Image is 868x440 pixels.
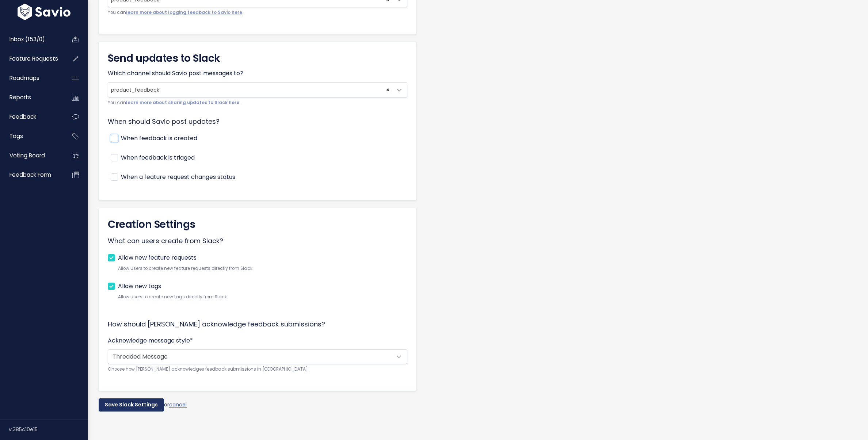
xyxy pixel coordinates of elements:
div: or [99,398,416,412]
span: Feedback [9,113,36,120]
a: learn more about logging feedback to Savio here [126,9,242,15]
a: learn more about sharing updates to Slack here [126,100,239,106]
small: You can . [108,9,407,16]
a: Feedback form [2,167,61,183]
a: Tags [2,128,61,145]
span: product_feedback [108,83,392,97]
h3: Creation Settings [108,217,407,232]
span: × [386,83,389,97]
h3: Send updates to Slack [108,51,407,66]
div: v.385c10e15 [9,420,88,439]
span: Feature Requests [9,55,58,62]
p: What can users create from Slack? [108,235,407,247]
span: product_feedback [108,82,407,97]
small: Allow users to create new tags directly from Slack [118,293,407,301]
span: Voting Board [9,152,45,159]
small: Choose how [PERSON_NAME] acknowledges feedback submissions in [GEOGRAPHIC_DATA] [108,366,407,373]
span: Roadmaps [9,74,39,82]
label: Which channel should Savio post messages to? [108,69,243,78]
label: When feedback is triaged [121,153,195,163]
a: cancel [169,401,187,408]
a: Reports [2,89,61,106]
label: When feedback is created [121,133,197,144]
span: Feedback form [9,171,51,179]
img: logo-white.9d6f32f41409.svg [16,3,72,20]
span: Reports [9,93,31,101]
label: When a feature request changes status [121,172,235,183]
small: Allow users to create new feature requests directly from Slack [118,265,407,272]
span: Inbox (153/0) [9,35,45,43]
label: Allow new tags [118,281,161,292]
label: Allow new feature requests [118,253,197,263]
span: Tags [9,132,23,140]
a: Voting Board [2,147,61,164]
small: You can . [108,99,407,107]
a: Feature Requests [2,50,61,67]
p: How should [PERSON_NAME] acknowledge feedback submissions? [108,318,407,330]
a: Feedback [2,108,61,125]
a: Roadmaps [2,70,61,87]
input: Save Slack Settings [99,398,164,412]
label: Acknowledge message style [108,336,193,345]
p: When should Savio post updates? [108,116,407,127]
a: Inbox (153/0) [2,31,61,48]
